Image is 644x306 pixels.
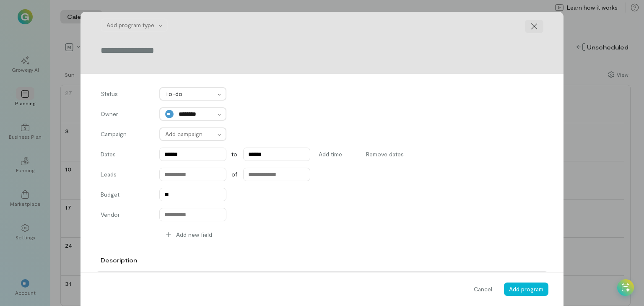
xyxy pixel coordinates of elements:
span: Add new field [176,231,212,239]
button: Add program [504,283,548,296]
span: Add program [509,285,543,293]
label: Vendor [101,210,151,221]
label: Dates [101,150,151,158]
label: Campaign [101,130,151,141]
span: Add time [319,150,342,158]
span: to [231,150,237,158]
span: Cancel [474,285,492,293]
span: of [231,170,237,179]
span: Remove dates [366,150,404,158]
label: Owner [101,110,151,121]
label: Leads [101,170,151,181]
label: Budget [101,190,151,201]
label: Status [101,90,151,101]
label: Description [101,256,137,265]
